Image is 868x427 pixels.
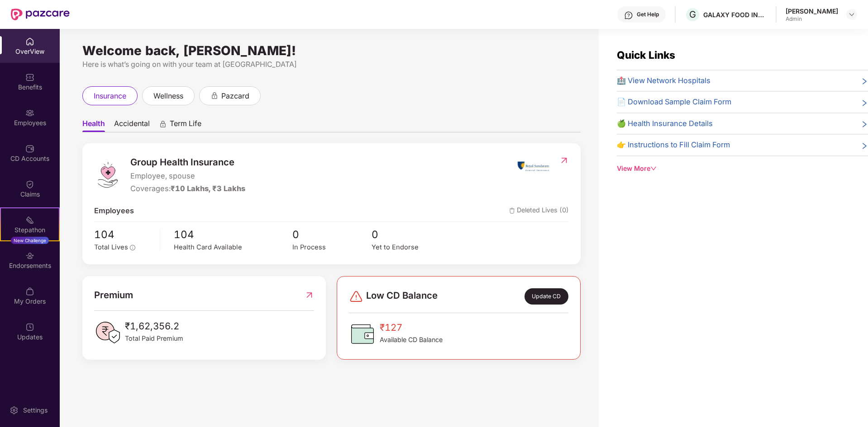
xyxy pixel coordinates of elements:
span: right [861,120,868,130]
img: insurerIcon [516,155,550,178]
img: svg+xml;base64,PHN2ZyBpZD0iSGVscC0zMngzMiIgeG1sbnM9Imh0dHA6Ly93d3cudzMub3JnLzIwMDAvc3ZnIiB3aWR0aD... [624,11,633,20]
span: Premium [94,288,133,302]
span: 104 [94,226,153,243]
div: Settings [20,406,50,415]
img: RedirectIcon [559,156,569,165]
span: Employee, spouse [130,170,245,182]
img: svg+xml;base64,PHN2ZyBpZD0iSG9tZSIgeG1sbnM9Imh0dHA6Ly93d3cudzMub3JnLzIwMDAvc3ZnIiB3aWR0aD0iMjAiIG... [25,37,34,46]
img: New Pazcare Logo [11,9,70,20]
img: RedirectIcon [305,288,314,302]
div: Here is what’s going on with your team at [GEOGRAPHIC_DATA] [82,59,581,70]
span: Group Health Insurance [130,155,245,169]
div: Admin [786,15,838,23]
div: Coverages: [130,183,245,195]
span: right [861,141,868,151]
span: 104 [174,226,292,243]
span: G [689,9,696,20]
img: svg+xml;base64,PHN2ZyBpZD0iTXlfT3JkZXJzIiBkYXRhLW5hbWU9Ik15IE9yZGVycyIgeG1sbnM9Imh0dHA6Ly93d3cudz... [25,287,34,296]
span: 🍏 Health Insurance Details [617,118,713,130]
span: ₹10 Lakhs, ₹3 Lakhs [171,184,245,193]
span: Term Life [170,119,201,132]
div: GALAXY FOOD INDUSTRIES PRIVATE LIMITED [703,10,767,19]
img: PaidPremiumIcon [94,319,121,346]
img: svg+xml;base64,PHN2ZyB4bWxucz0iaHR0cDovL3d3dy53My5vcmcvMjAwMC9zdmciIHdpZHRoPSIyMSIgaGVpZ2h0PSIyMC... [25,216,34,225]
img: svg+xml;base64,PHN2ZyBpZD0iVXBkYXRlZCIgeG1sbnM9Imh0dHA6Ly93d3cudzMub3JnLzIwMDAvc3ZnIiB3aWR0aD0iMj... [25,323,34,332]
span: 👉 Instructions to Fill Claim Form [617,139,730,151]
img: svg+xml;base64,PHN2ZyBpZD0iQ0RfQWNjb3VudHMiIGRhdGEtbmFtZT0iQ0QgQWNjb3VudHMiIHhtbG5zPSJodHRwOi8vd3... [25,144,34,153]
span: Employees [94,205,134,217]
img: svg+xml;base64,PHN2ZyBpZD0iQmVuZWZpdHMiIHhtbG5zPSJodHRwOi8vd3d3LnczLm9yZy8yMDAwL3N2ZyIgd2lkdGg9Ij... [25,73,34,82]
div: New Challenge [11,237,49,244]
span: Available CD Balance [380,335,443,345]
span: Total Paid Premium [125,333,183,343]
span: ₹1,62,356.2 [125,319,183,333]
span: right [861,98,868,108]
div: View More [617,164,868,174]
div: animation [210,91,219,99]
img: svg+xml;base64,PHN2ZyBpZD0iU2V0dGluZy0yMHgyMCIgeG1sbnM9Imh0dHA6Ly93d3cudzMub3JnLzIwMDAvc3ZnIiB3aW... [10,406,19,415]
span: insurance [94,90,126,102]
span: 0 [292,226,372,243]
div: Stepathon [1,225,59,235]
span: Low CD Balance [366,288,438,305]
span: Total Lives [94,243,128,251]
img: deleteIcon [509,208,515,214]
span: info-circle [130,245,135,250]
div: Update CD [525,288,568,305]
span: ₹127 [380,320,443,335]
span: pazcard [221,90,249,102]
img: CDBalanceIcon [349,320,376,347]
div: Health Card Available [174,242,292,253]
span: down [650,165,657,172]
div: Get Help [637,11,659,18]
span: 0 [372,226,451,243]
img: svg+xml;base64,PHN2ZyBpZD0iRHJvcGRvd24tMzJ4MzIiIHhtbG5zPSJodHRwOi8vd3d3LnczLm9yZy8yMDAwL3N2ZyIgd2... [848,11,855,18]
span: right [861,77,868,87]
span: wellness [153,90,183,102]
div: In Process [292,242,372,253]
div: animation [159,120,167,128]
img: svg+xml;base64,PHN2ZyBpZD0iQ2xhaW0iIHhtbG5zPSJodHRwOi8vd3d3LnczLm9yZy8yMDAwL3N2ZyIgd2lkdGg9IjIwIi... [25,180,34,189]
div: Yet to Endorse [372,242,451,253]
img: logo [94,161,121,188]
span: Deleted Lives (0) [509,205,569,217]
div: Welcome back, [PERSON_NAME]! [82,47,581,54]
span: Accidental [114,119,150,132]
span: Quick Links [617,49,675,61]
span: Health [82,119,105,132]
img: svg+xml;base64,PHN2ZyBpZD0iRGFuZ2VyLTMyeDMyIiB4bWxucz0iaHR0cDovL3d3dy53My5vcmcvMjAwMC9zdmciIHdpZH... [349,289,363,304]
span: 📄 Download Sample Claim Form [617,96,731,108]
span: 🏥 View Network Hospitals [617,75,711,87]
img: svg+xml;base64,PHN2ZyBpZD0iRW5kb3JzZW1lbnRzIiB4bWxucz0iaHR0cDovL3d3dy53My5vcmcvMjAwMC9zdmciIHdpZH... [25,251,34,260]
div: [PERSON_NAME] [786,7,838,15]
img: svg+xml;base64,PHN2ZyBpZD0iRW1wbG95ZWVzIiB4bWxucz0iaHR0cDovL3d3dy53My5vcmcvMjAwMC9zdmciIHdpZHRoPS... [25,108,34,117]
